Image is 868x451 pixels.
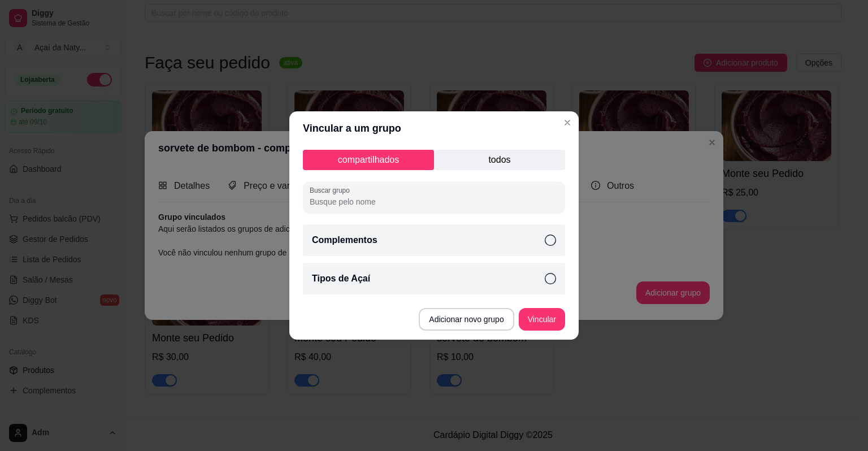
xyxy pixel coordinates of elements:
header: Vincular a um grupo [289,111,579,145]
button: Close [558,114,576,132]
p: Complementos [312,233,377,247]
p: todos [434,150,565,170]
label: Buscar grupo [310,185,354,195]
p: compartilhados [303,150,434,170]
button: Adicionar novo grupo [419,308,514,331]
p: Tipos de Açaí [312,272,370,285]
button: Vincular [519,308,565,331]
input: Buscar grupo [310,196,558,207]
